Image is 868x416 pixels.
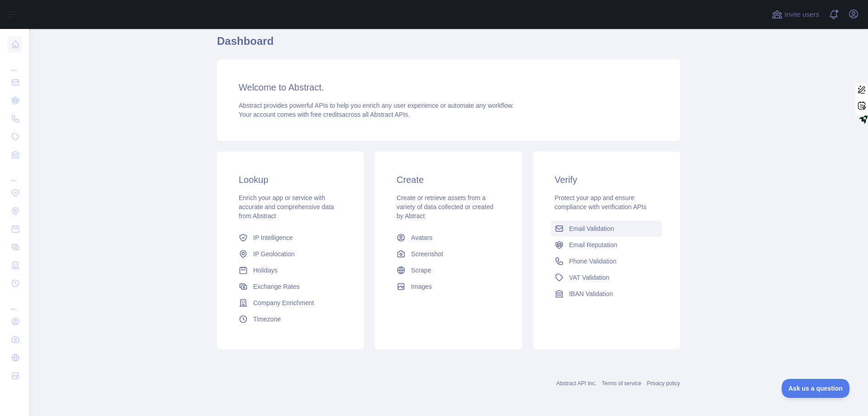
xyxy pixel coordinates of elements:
[551,253,662,269] a: Phone Validation
[239,111,410,118] span: Your account comes with across all Abstract APIs.
[253,249,295,258] span: IP Geolocation
[393,262,504,278] a: Scrape
[393,246,504,262] a: Screenshot
[393,230,504,246] a: Avatars
[217,34,680,56] h1: Dashboard
[235,230,346,246] a: IP Intelligence
[239,81,658,94] h3: Welcome to Abstract.
[235,311,346,327] a: Timezone
[253,298,314,307] span: Company Enrichment
[396,194,493,220] span: Create or retrieve assets from a variety of data collected or created by Abtract
[235,278,346,295] a: Exchange Rates
[239,173,342,186] h3: Lookup
[602,380,641,387] a: Terms of service
[7,293,22,311] div: ...
[551,220,662,237] a: Email Validation
[411,233,432,242] span: Avatars
[235,262,346,278] a: Holidays
[551,269,662,286] a: VAT Validation
[411,282,432,291] span: Images
[253,233,293,242] span: IP Intelligence
[253,282,300,291] span: Exchange Rates
[557,380,597,387] a: Abstract API Inc.
[555,173,658,186] h3: Verify
[647,380,680,387] a: Privacy policy
[551,286,662,302] a: IBAN Validation
[239,102,514,109] span: Abstract provides powerful APIs to help you enrich any user experience or automate any workflow.
[784,10,819,20] span: Invite users
[569,257,617,266] span: Phone Validation
[253,266,278,275] span: Holidays
[770,7,821,22] button: Invite users
[555,194,646,210] span: Protect your app and ensure compliance with verification APIs
[569,224,614,233] span: Email Validation
[7,165,22,183] div: ...
[7,54,22,72] div: ...
[393,278,504,295] a: Images
[235,246,346,262] a: IP Geolocation
[253,315,281,324] span: Timezone
[235,295,346,311] a: Company Enrichment
[311,111,342,118] span: free credits
[569,273,609,282] span: VAT Validation
[411,249,443,258] span: Screenshot
[411,266,431,275] span: Scrape
[569,240,618,249] span: Email Reputation
[569,289,613,298] span: IBAN Validation
[551,237,662,253] a: Email Reputation
[396,173,500,186] h3: Create
[239,194,334,220] span: Enrich your app or service with accurate and comprehensive data from Abstract
[782,379,850,398] iframe: Toggle Customer Support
